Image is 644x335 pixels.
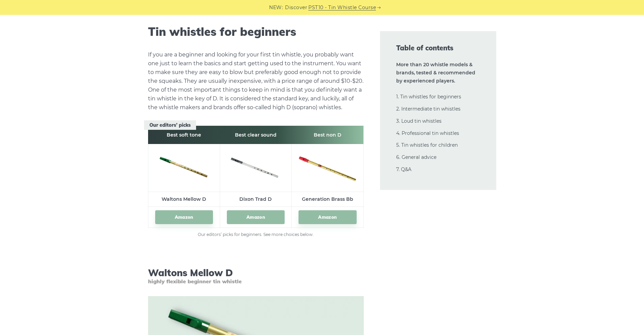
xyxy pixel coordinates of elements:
[396,154,436,160] a: 6. General advice
[220,126,291,144] th: Best clear sound
[396,142,458,148] a: 5. Tin whistles for children
[155,210,213,224] a: Amazon
[148,50,364,112] p: If you are a beginner and looking for your first tin whistle, you probably want one just to learn...
[148,267,364,285] h3: Waltons Mellow D
[292,126,363,144] th: Best non D
[148,25,364,39] h2: Tin whistles for beginners
[148,278,364,285] span: highly flexible beginner tin whistle
[155,153,213,181] img: Waltons Mellow D Tin Whistle Preview
[299,147,356,186] img: generation Brass Bb Tin Whistle Preview
[396,62,475,84] strong: More than 20 whistle models & brands, tested & recommended by experienced players.
[396,43,480,53] span: Table of contents
[144,120,196,130] span: Our editors’ picks
[148,192,220,207] td: Waltons Mellow D
[227,210,285,224] a: Amazon
[220,192,291,207] td: Dixon Trad D
[292,192,363,207] td: Generation Brass Bb
[148,126,220,144] th: Best soft tone
[227,154,285,180] img: Dixon Trad D Tin Whistle Preview
[269,4,283,11] span: NEW:
[396,118,442,124] a: 3. Loud tin whistles
[396,166,411,172] a: 7. Q&A
[148,231,364,238] figcaption: Our editors’ picks for beginners. See more choices below.
[308,4,376,11] a: PST10 - Tin Whistle Course
[396,106,460,112] a: 2. Intermediate tin whistles
[285,4,307,11] span: Discover
[396,130,459,136] a: 4. Professional tin whistles
[396,94,461,100] a: 1. Tin whistles for beginners
[299,210,356,224] a: Amazon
